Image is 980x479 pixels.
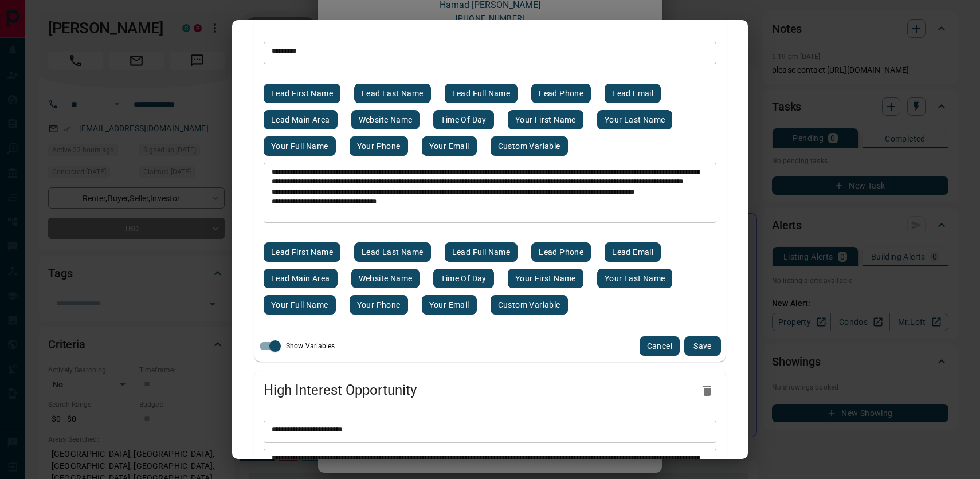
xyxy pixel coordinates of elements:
[605,84,661,103] button: Lead email
[264,242,340,262] button: Lead first name
[531,84,591,103] button: Lead phone
[350,136,408,156] button: Your phone
[351,269,420,288] button: Website name
[491,295,568,315] button: Custom Variable
[286,341,335,351] span: Show Variables
[684,336,721,356] button: save edited template
[491,136,568,156] button: Custom Variable
[597,110,673,129] button: Your last name
[445,84,518,103] button: Lead full name
[354,84,431,103] button: Lead last name
[433,110,493,129] button: Time of day
[445,242,518,262] button: Lead full name
[508,269,583,288] button: Your first name
[264,382,693,400] span: High Interest Opportunity
[640,336,680,356] button: cancel editing template
[264,84,340,103] button: Lead first name
[264,269,338,288] button: Lead main area
[605,242,661,262] button: Lead email
[422,136,477,156] button: Your email
[264,136,336,156] button: Your full name
[508,110,583,129] button: Your first name
[264,110,338,129] button: Lead main area
[350,295,408,315] button: Your phone
[597,269,673,288] button: Your last name
[351,110,420,129] button: Website name
[433,269,493,288] button: Time of day
[264,295,336,315] button: Your full name
[422,295,477,315] button: Your email
[354,242,431,262] button: Lead last name
[531,242,591,262] button: Lead phone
